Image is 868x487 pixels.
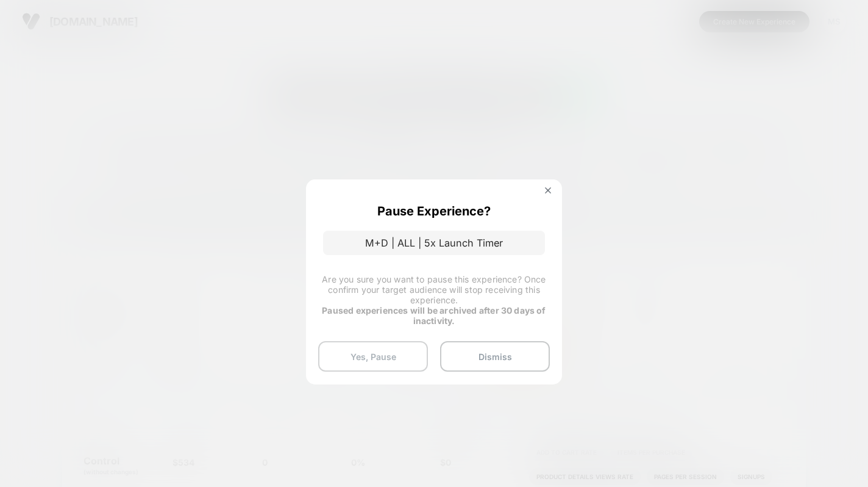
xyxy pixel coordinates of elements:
button: Dismiss [440,341,550,372]
button: Yes, Pause [318,341,428,372]
p: Pause Experience? [377,204,491,218]
p: M+D | ALL | 5x Launch Timer [323,231,545,255]
strong: Paused experiences will be archived after 30 days of inactivity. [322,305,546,326]
img: close [545,187,551,193]
span: Are you sure you want to pause this experience? Once confirm your target audience will stop recei... [322,274,546,305]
